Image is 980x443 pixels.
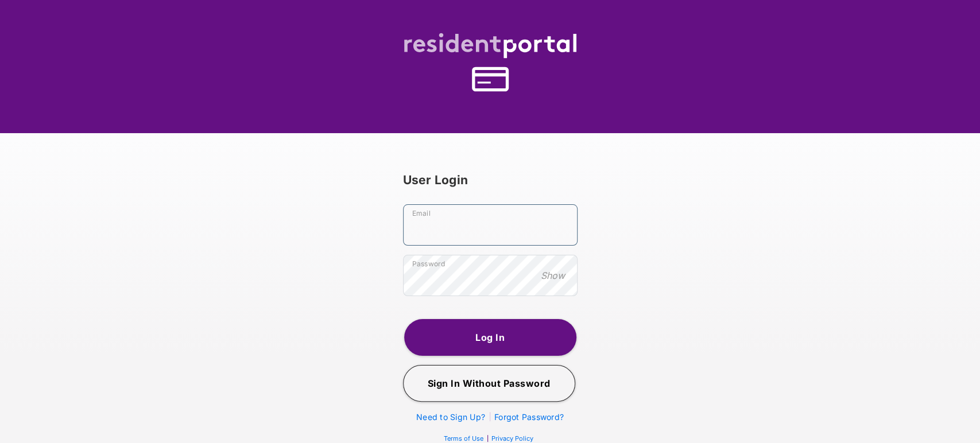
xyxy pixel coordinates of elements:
[494,412,564,422] a: Forgot Password?
[403,173,468,187] span: User Login
[444,434,483,442] button: Terms of Use
[488,434,537,443] button: Privacy Policy
[537,269,568,282] button: Show
[416,412,485,422] a: Need to Sign Up?
[404,319,576,356] button: Log In
[403,365,575,402] button: Sign In Without Password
